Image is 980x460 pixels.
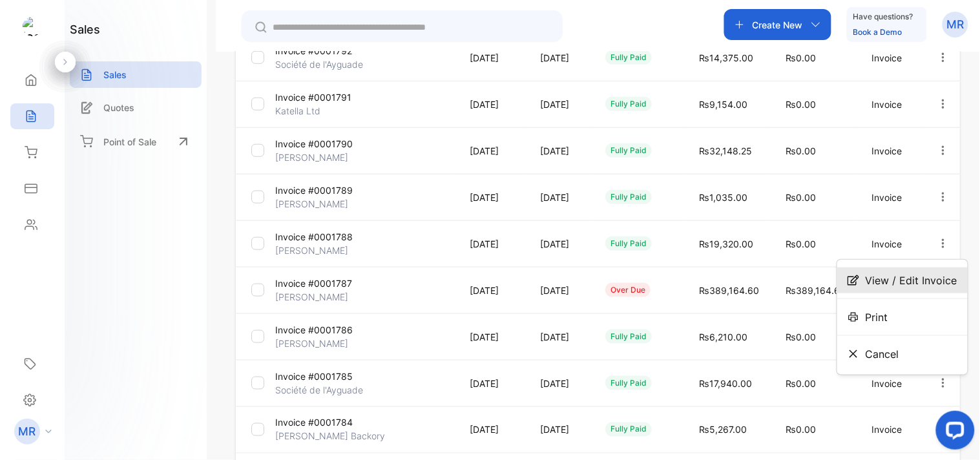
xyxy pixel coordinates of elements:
[275,244,348,257] p: [PERSON_NAME]
[786,99,816,110] span: ₨0.00
[605,376,652,390] div: fully paid
[853,10,913,23] p: Have questions?
[872,98,910,111] p: Invoice
[275,277,352,290] p: Invoice #0001787
[786,145,816,156] span: ₨0.00
[786,238,816,249] span: ₨0.00
[70,61,202,88] a: Sales
[866,346,899,362] span: Cancel
[470,144,514,158] p: [DATE]
[786,424,816,435] span: ₨0.00
[103,135,156,149] p: Point of Sale
[872,377,910,390] p: Invoice
[872,51,910,65] p: Invoice
[70,94,202,121] a: Quotes
[605,143,652,158] div: fully paid
[786,331,816,342] span: ₨0.00
[724,9,831,40] button: Create New
[470,284,514,297] p: [DATE]
[275,137,353,151] p: Invoice #0001790
[699,331,747,342] span: ₨6,210.00
[275,151,348,164] p: [PERSON_NAME]
[540,330,579,344] p: [DATE]
[540,98,579,111] p: [DATE]
[275,197,348,211] p: [PERSON_NAME]
[872,237,910,251] p: Invoice
[872,144,910,158] p: Invoice
[275,104,335,118] p: Katella Ltd
[470,330,514,344] p: [DATE]
[872,191,910,204] p: Invoice
[70,21,100,38] h1: sales
[23,17,42,36] img: logo
[605,97,652,111] div: fully paid
[699,145,752,156] span: ₨32,148.25
[275,430,385,443] p: [PERSON_NAME] Backory
[275,290,348,304] p: [PERSON_NAME]
[605,423,652,437] div: fully paid
[275,230,353,244] p: Invoice #0001788
[866,309,888,325] span: Print
[540,191,579,204] p: [DATE]
[275,337,348,350] p: [PERSON_NAME]
[699,192,747,203] span: ₨1,035.00
[540,377,579,390] p: [DATE]
[699,238,753,249] span: ₨19,320.00
[753,18,803,32] p: Create New
[853,27,902,37] a: Book a Demo
[470,98,514,111] p: [DATE]
[947,16,964,33] p: MR
[866,273,957,288] span: View / Edit Invoice
[470,377,514,390] p: [DATE]
[786,285,846,296] span: ₨389,164.60
[470,237,514,251] p: [DATE]
[540,51,579,65] p: [DATE]
[605,283,651,297] div: over due
[699,99,747,110] span: ₨9,154.00
[605,190,652,204] div: fully paid
[605,236,652,251] div: fully paid
[540,144,579,158] p: [DATE]
[275,383,363,397] p: Société de l'Ayguade
[70,127,202,156] a: Point of Sale
[605,329,652,344] div: fully paid
[540,237,579,251] p: [DATE]
[19,423,36,440] p: MR
[943,9,968,40] button: MR
[275,57,363,71] p: Société de l'Ayguade
[103,68,127,81] p: Sales
[699,378,752,389] span: ₨17,940.00
[275,90,351,104] p: Invoice #0001791
[275,370,353,383] p: Invoice #0001785
[605,50,652,65] div: fully paid
[540,423,579,437] p: [DATE]
[699,424,747,435] span: ₨5,267.00
[275,183,353,197] p: Invoice #0001789
[103,101,134,114] p: Quotes
[872,423,910,437] p: Invoice
[699,285,759,296] span: ₨389,164.60
[470,51,514,65] p: [DATE]
[786,378,816,389] span: ₨0.00
[926,406,980,460] iframe: LiveChat chat widget
[699,52,753,63] span: ₨14,375.00
[786,52,816,63] span: ₨0.00
[275,323,353,337] p: Invoice #0001786
[470,423,514,437] p: [DATE]
[540,284,579,297] p: [DATE]
[786,192,816,203] span: ₨0.00
[275,416,353,430] p: Invoice #0001784
[470,191,514,204] p: [DATE]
